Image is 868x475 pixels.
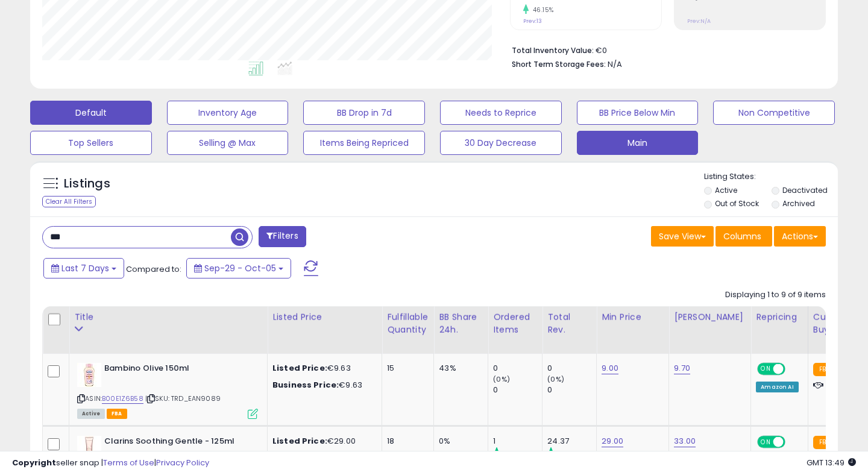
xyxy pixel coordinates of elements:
[440,101,562,125] button: Needs to Reprice
[756,382,798,392] div: Amazon AI
[104,436,251,450] b: Clarins Soothing Gentle - 125ml
[74,311,262,324] div: Title
[715,198,759,209] label: Out of Stock
[807,457,856,468] span: 2025-10-13 13:49 GMT
[387,436,424,447] div: 18
[674,362,690,374] a: 9.70
[715,185,737,195] label: Active
[715,226,772,247] button: Columns
[439,436,479,447] div: 0%
[493,436,542,447] div: 1
[64,175,110,192] h5: Listings
[30,131,152,155] button: Top Sellers
[107,409,127,419] span: FBA
[512,45,594,55] b: Total Inventory Value:
[77,363,101,387] img: 41uJUQ23wvL._SL40_.jpg
[512,59,606,69] b: Short Term Storage Fees:
[387,311,429,336] div: Fulfillable Quantity
[272,311,377,324] div: Listed Price
[725,289,826,301] div: Displaying 1 to 9 of 9 items
[547,311,591,336] div: Total Rev.
[104,363,251,377] b: Bambino Olive 150ml
[43,258,124,278] button: Last 7 Days
[259,226,306,247] button: Filters
[77,436,101,460] img: 316E5mRIsXL._SL40_.jpg
[602,362,618,374] a: 9.00
[103,457,154,468] a: Terms of Use
[272,379,339,391] b: Business Price:
[167,101,289,125] button: Inventory Age
[512,42,817,57] li: €0
[493,311,537,336] div: Ordered Items
[493,385,542,395] div: 0
[493,363,542,374] div: 0
[577,101,699,125] button: BB Price Below Min
[523,17,542,25] small: Prev: 13
[547,363,596,374] div: 0
[272,436,373,447] div: €29.00
[704,171,838,183] p: Listing States:
[608,58,622,70] span: N/A
[813,363,835,376] small: FBA
[602,435,623,447] a: 29.00
[126,263,181,275] span: Compared to:
[156,457,209,468] a: Privacy Policy
[547,385,596,395] div: 0
[12,457,56,468] strong: Copyright
[439,311,483,336] div: BB Share 24h.
[42,196,96,207] div: Clear All Filters
[167,131,289,155] button: Selling @ Max
[439,363,479,374] div: 43%
[577,131,699,155] button: Main
[674,435,696,447] a: 33.00
[547,374,564,384] small: (0%)
[784,364,803,374] span: OFF
[782,198,815,209] label: Archived
[493,374,510,384] small: (0%)
[272,363,373,374] div: €9.63
[674,311,746,324] div: [PERSON_NAME]
[186,258,291,278] button: Sep-29 - Oct-05
[602,311,664,324] div: Min Price
[12,458,209,469] div: seller snap | |
[782,185,828,195] label: Deactivated
[529,5,554,14] small: 46.15%
[651,226,714,247] button: Save View
[303,101,425,125] button: BB Drop in 7d
[774,226,826,247] button: Actions
[30,101,152,125] button: Default
[813,436,835,449] small: FBA
[272,435,327,447] b: Listed Price:
[272,362,327,374] b: Listed Price:
[723,230,761,242] span: Columns
[440,131,562,155] button: 30 Day Decrease
[758,436,773,447] span: ON
[77,363,258,418] div: ASIN:
[272,380,373,391] div: €9.63
[547,436,596,447] div: 24.37
[303,131,425,155] button: Items Being Repriced
[204,262,276,274] span: Sep-29 - Oct-05
[758,364,773,374] span: ON
[687,17,711,25] small: Prev: N/A
[387,363,424,374] div: 15
[77,409,105,419] span: All listings currently available for purchase on Amazon
[713,101,835,125] button: Non Competitive
[756,311,803,324] div: Repricing
[145,394,221,403] span: | SKU: TRD_EAN9089
[102,394,143,404] a: B00E1Z6B58
[61,262,109,274] span: Last 7 Days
